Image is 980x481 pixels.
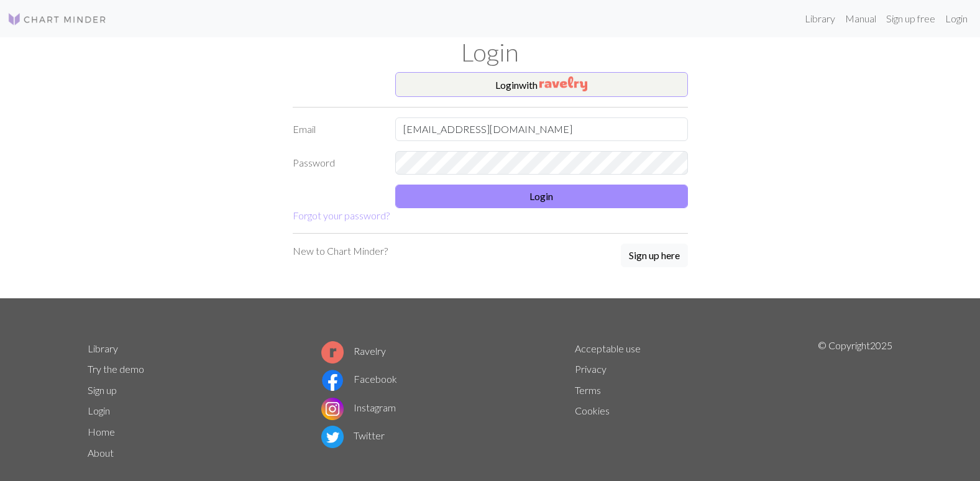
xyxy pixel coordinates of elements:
[88,342,118,354] a: Library
[321,398,344,420] img: Instagram logo
[575,363,607,375] a: Privacy
[88,363,144,375] a: Try the demo
[800,6,840,31] a: Library
[88,426,115,437] a: Home
[575,405,610,416] a: Cookies
[321,345,386,357] a: Ravelry
[621,244,688,268] a: Sign up here
[575,384,601,396] a: Terms
[285,151,388,175] label: Password
[321,341,344,364] img: Ravelry logo
[293,244,388,259] p: New to Chart Minder?
[7,12,107,27] img: Logo
[321,373,397,385] a: Facebook
[621,244,688,267] button: Sign up here
[940,6,973,31] a: Login
[818,338,892,464] p: © Copyright 2025
[840,6,881,31] a: Manual
[321,429,385,441] a: Twitter
[539,76,587,91] img: Ravelry
[88,447,114,459] a: About
[321,401,396,413] a: Instagram
[88,384,117,396] a: Sign up
[80,37,900,67] h1: Login
[575,342,641,354] a: Acceptable use
[88,405,110,416] a: Login
[293,209,390,221] a: Forgot your password?
[285,117,388,141] label: Email
[881,6,940,31] a: Sign up free
[395,72,688,97] button: Loginwith
[395,185,688,208] button: Login
[321,426,344,448] img: Twitter logo
[321,369,344,392] img: Facebook logo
